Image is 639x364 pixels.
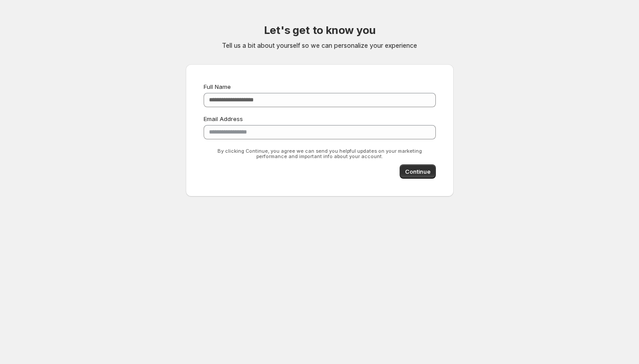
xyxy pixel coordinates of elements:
span: Continue [405,167,430,176]
h2: Let's get to know you [264,23,376,38]
p: By clicking Continue, you agree we can send you helpful updates on your marketing performance and... [204,148,436,159]
span: Email Address [204,115,243,122]
span: Full Name [204,83,231,90]
button: Continue [400,164,436,179]
p: Tell us a bit about yourself so we can personalize your experience [222,41,417,50]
